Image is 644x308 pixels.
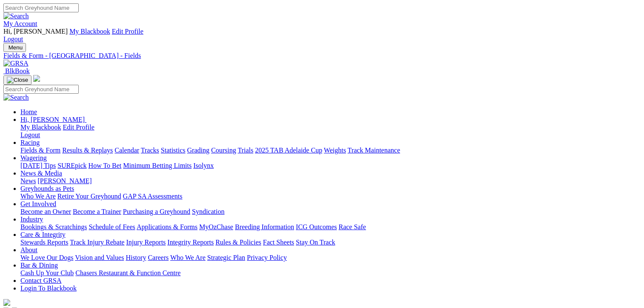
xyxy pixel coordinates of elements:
[20,124,641,139] div: Hi, [PERSON_NAME]
[296,239,335,246] a: Stay On Track
[9,44,23,51] span: Menu
[20,269,74,276] a: Cash Up Your Club
[20,108,37,115] a: Home
[161,147,186,154] a: Statistics
[20,116,85,123] span: Hi, [PERSON_NAME]
[73,208,121,215] a: Become a Trainer
[3,94,29,101] img: Search
[348,147,400,154] a: Track Maintenance
[126,254,146,261] a: History
[89,162,122,169] a: How To Bet
[193,162,214,169] a: Isolynx
[20,254,641,262] div: About
[123,162,192,169] a: Minimum Betting Limits
[123,193,183,200] a: GAP SA Assessments
[3,43,26,52] button: Toggle navigation
[3,52,641,60] a: Fields & Form - [GEOGRAPHIC_DATA] - Fields
[20,147,60,154] a: Fields & Form
[3,67,30,75] a: BlkBook
[192,208,224,215] a: Syndication
[37,177,92,184] a: [PERSON_NAME]
[3,60,29,67] img: GRSA
[3,75,31,85] button: Toggle navigation
[69,28,110,35] a: My Blackbook
[20,223,641,231] div: Industry
[20,177,36,184] a: News
[199,223,233,230] a: MyOzChase
[20,193,56,200] a: Who We Are
[20,208,71,215] a: Become an Owner
[20,116,86,123] a: Hi, [PERSON_NAME]
[141,147,159,154] a: Tracks
[20,124,61,131] a: My Blackbook
[170,254,206,261] a: Who We Are
[20,254,73,261] a: We Love Our Dogs
[63,124,94,131] a: Edit Profile
[7,77,28,83] img: Close
[20,131,40,138] a: Logout
[296,223,337,230] a: ICG Outcomes
[20,231,66,238] a: Care & Integrity
[167,239,214,246] a: Integrity Reports
[324,147,346,154] a: Weights
[3,299,10,306] img: logo-grsa-white.png
[3,12,29,20] img: Search
[62,147,113,154] a: Results & Replays
[126,239,166,246] a: Injury Reports
[215,239,261,246] a: Rules & Policies
[20,162,641,170] div: Wagering
[20,269,641,277] div: Bar & Dining
[338,223,366,230] a: Race Safe
[20,177,641,185] div: News & Media
[20,185,74,192] a: Greyhounds as Pets
[3,3,79,12] input: Search
[57,162,86,169] a: SUREpick
[255,147,322,154] a: 2025 TAB Adelaide Cup
[3,20,37,27] a: My Account
[20,162,56,169] a: [DATE] Tips
[112,28,143,35] a: Edit Profile
[207,254,245,261] a: Strategic Plan
[3,85,79,94] input: Search
[263,239,294,246] a: Fact Sheets
[123,208,190,215] a: Purchasing a Greyhound
[20,262,58,269] a: Bar & Dining
[187,147,209,154] a: Grading
[20,239,68,246] a: Stewards Reports
[75,254,124,261] a: Vision and Values
[5,67,30,75] span: BlkBook
[57,193,121,200] a: Retire Your Greyhound
[33,75,40,82] img: logo-grsa-white.png
[3,28,641,43] div: My Account
[211,147,236,154] a: Coursing
[20,170,62,177] a: News & Media
[20,239,641,246] div: Care & Integrity
[20,200,56,207] a: Get Involved
[114,147,139,154] a: Calendar
[3,35,23,43] a: Logout
[3,28,68,35] span: Hi, [PERSON_NAME]
[20,223,87,230] a: Bookings & Scratchings
[20,154,47,161] a: Wagering
[20,285,77,292] a: Login To Blackbook
[247,254,287,261] a: Privacy Policy
[20,193,641,200] div: Greyhounds as Pets
[137,223,197,230] a: Applications & Forms
[20,216,43,223] a: Industry
[20,246,37,253] a: About
[235,223,294,230] a: Breeding Information
[20,208,641,216] div: Get Involved
[20,147,641,154] div: Racing
[70,239,124,246] a: Track Injury Rebate
[75,269,180,276] a: Chasers Restaurant & Function Centre
[89,223,135,230] a: Schedule of Fees
[20,139,40,146] a: Racing
[238,147,253,154] a: Trials
[148,254,169,261] a: Careers
[20,277,61,284] a: Contact GRSA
